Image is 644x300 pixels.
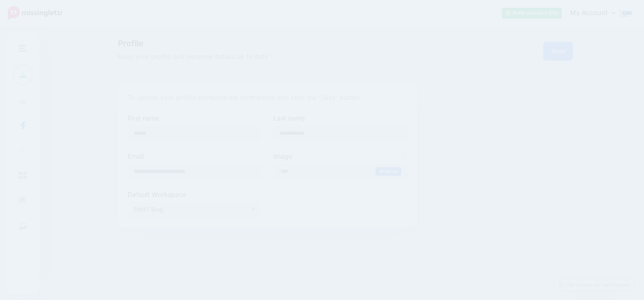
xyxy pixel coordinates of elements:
[128,93,408,103] p: To update your profile complete the form below and click the 'Save' button.
[273,151,407,161] label: Image
[280,167,288,175] img: logo270_thumb.jpg
[273,113,407,123] label: Last name
[19,45,27,52] img: menu.png
[554,279,634,290] a: Tell us how we can improve
[128,190,261,199] label: Default Workspace
[128,113,261,123] label: First name
[128,202,261,218] button: EMAT Blog
[502,8,562,19] a: Refer and earn $50
[543,42,573,60] button: Save
[562,3,632,23] a: My Account
[118,52,417,62] span: Keep your profile and personal details up to date
[375,167,401,176] a: Browse
[118,39,417,47] span: Profile
[128,151,261,161] label: Email
[8,6,63,20] img: Missinglettr
[134,205,251,214] div: EMAT Blog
